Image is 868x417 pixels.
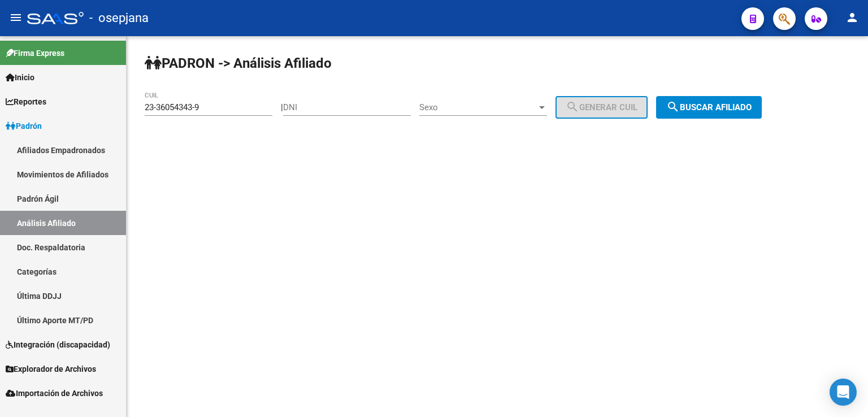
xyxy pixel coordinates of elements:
[566,100,579,114] mat-icon: search
[566,102,637,112] span: Generar CUIL
[6,387,103,399] span: Importación de Archivos
[830,379,857,406] div: Open Intercom Messenger
[6,95,46,108] span: Reportes
[6,47,64,59] span: Firma Express
[9,11,23,24] mat-icon: menu
[666,100,680,114] mat-icon: search
[419,102,537,112] span: Sexo
[6,71,34,84] span: Inicio
[145,55,332,71] strong: PADRON -> Análisis Afiliado
[555,96,648,119] button: Generar CUIL
[6,120,42,132] span: Padrón
[6,338,110,351] span: Integración (discapacidad)
[666,102,752,112] span: Buscar afiliado
[6,363,96,375] span: Explorador de Archivos
[845,11,859,24] mat-icon: person
[89,6,149,31] span: - osepjana
[281,102,656,112] div: |
[656,96,762,119] button: Buscar afiliado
